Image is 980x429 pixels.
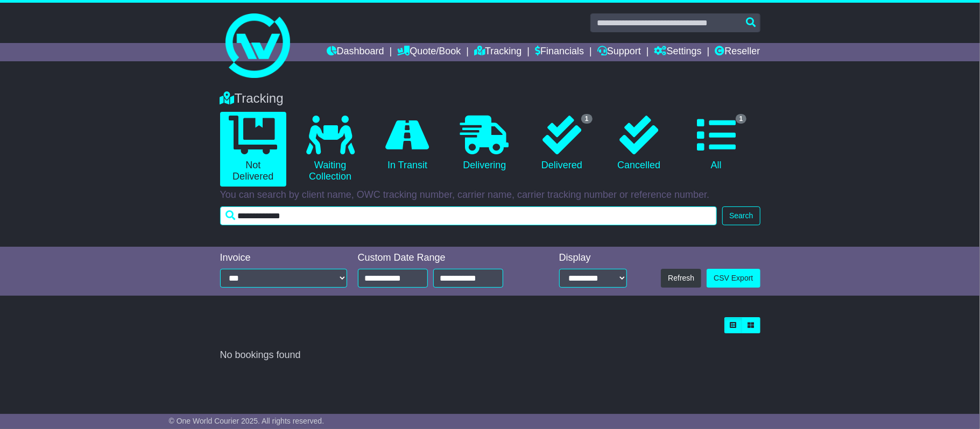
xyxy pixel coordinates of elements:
[715,43,760,61] a: Reseller
[581,114,593,124] span: 1
[220,189,760,201] p: You can search by client name, OWC tracking number, carrier name, carrier tracking number or refe...
[220,252,347,264] div: Invoice
[397,43,461,61] a: Quote/Book
[374,112,440,175] a: In Transit
[683,112,749,175] a: 1 All
[559,252,628,264] div: Display
[736,114,747,124] span: 1
[528,112,595,175] a: 1 Delivered
[327,43,384,61] a: Dashboard
[220,112,286,187] a: Not Delivered
[452,112,518,175] a: Delivering
[474,43,521,61] a: Tracking
[297,112,363,187] a: Waiting Collection
[654,43,702,61] a: Settings
[220,349,760,361] div: No bookings found
[707,269,760,288] a: CSV Export
[722,206,760,225] button: Search
[661,269,701,288] button: Refresh
[597,43,641,61] a: Support
[215,91,766,106] div: Tracking
[169,417,325,425] span: © One World Courier 2025. All rights reserved.
[606,112,672,175] a: Cancelled
[358,252,531,264] div: Custom Date Range
[535,43,584,61] a: Financials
